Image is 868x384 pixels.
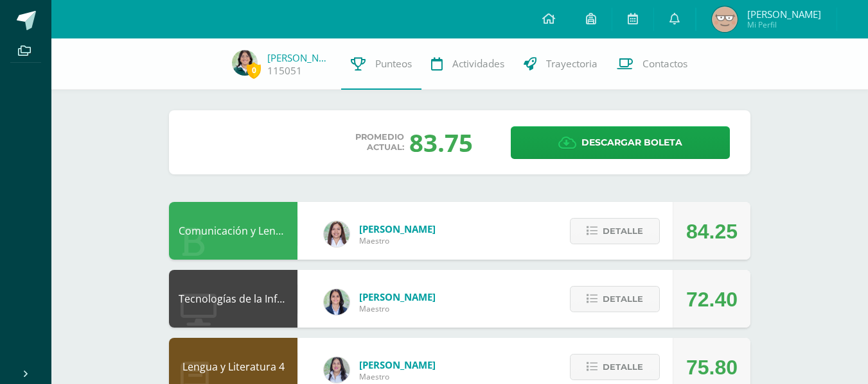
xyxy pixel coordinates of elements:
span: Mi Perfil [747,19,821,30]
span: [PERSON_NAME] [359,358,436,371]
span: Maestro [359,371,436,382]
span: Detalle [603,355,643,379]
span: [PERSON_NAME] [747,8,821,21]
div: 83.75 [409,126,473,159]
button: Detalle [570,218,660,244]
div: Tecnologías de la Información y la Comunicación 4 [169,270,297,328]
div: Comunicación y Lenguaje L3 Inglés 4 [169,202,297,260]
span: Maestro [359,235,436,246]
a: [PERSON_NAME] [267,51,332,64]
span: Promedio actual: [355,132,404,153]
a: Actividades [421,38,514,90]
button: Detalle [570,354,660,380]
span: Maestro [359,303,436,314]
span: Punteos [375,57,412,71]
span: Contactos [642,57,687,71]
div: 72.40 [686,271,738,328]
a: 115051 [267,64,302,78]
button: Detalle [570,286,660,312]
a: Contactos [607,38,697,90]
a: Punteos [341,38,421,90]
img: 7489ccb779e23ff9f2c3e89c21f82ed0.png [324,289,350,315]
img: 66e65aae75ac9ec1477066b33491d903.png [712,6,738,32]
a: Descargar boleta [511,126,730,159]
span: Detalle [603,287,643,311]
span: Trayectoria [546,57,598,71]
span: [PERSON_NAME] [359,222,436,235]
span: Actividades [452,57,504,71]
img: d477a1c2d131b93d112cd31d26bdb099.png [232,50,258,76]
span: [PERSON_NAME] [359,290,436,303]
span: Descargar boleta [581,127,682,158]
img: df6a3bad71d85cf97c4a6d1acf904499.png [324,357,350,383]
a: Trayectoria [514,38,607,90]
img: acecb51a315cac2de2e3deefdb732c9f.png [324,221,350,247]
span: 0 [247,62,261,78]
div: 84.25 [686,203,738,260]
span: Detalle [603,219,643,243]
